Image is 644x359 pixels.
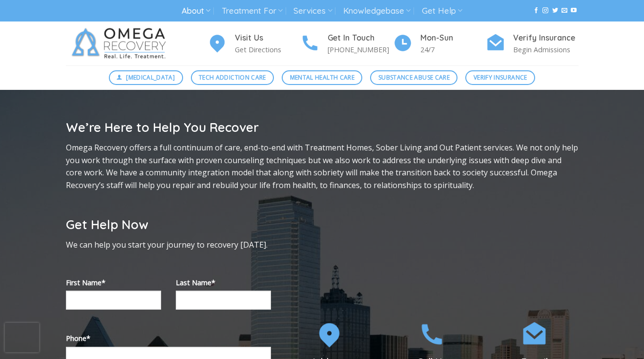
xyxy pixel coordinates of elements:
a: Follow on Twitter [552,7,558,14]
h2: Get Help Now [66,216,271,232]
a: Tech Addiction Care [191,70,274,85]
span: Mental Health Care [290,73,354,82]
h4: Verify Insurance [513,32,579,44]
a: [MEDICAL_DATA] [109,70,183,85]
a: About [182,2,210,20]
a: Treatment For [222,2,283,20]
p: Get Directions [235,44,300,55]
a: Send us an email [561,7,567,14]
span: Verify Insurance [474,73,527,82]
a: Follow on Instagram [542,7,548,14]
label: First Name* [66,277,161,288]
a: Follow on YouTube [571,7,577,14]
a: Substance Abuse Care [370,70,457,85]
label: Phone* [66,333,271,344]
a: Mental Health Care [282,70,362,85]
h4: Get In Touch [328,32,393,44]
a: Verify Insurance [465,70,535,85]
span: Tech Addiction Care [199,73,266,82]
a: Knowledgebase [343,2,411,20]
h2: We’re Here to Help You Recover [66,119,579,135]
span: Substance Abuse Care [378,73,450,82]
img: Omega Recovery [66,21,176,65]
p: 24/7 [420,44,486,55]
p: We can help you start your journey to recovery [DATE]. [66,239,271,252]
p: [PHONE_NUMBER] [328,44,393,55]
a: Follow on Facebook [533,7,539,14]
p: Omega Recovery offers a full continuum of care, end-to-end with Treatment Homes, Sober Living and... [66,142,579,191]
span: [MEDICAL_DATA] [126,73,175,82]
label: Last Name* [176,277,271,288]
a: Get In Touch [PHONE_NUMBER] [300,32,393,56]
a: Get Help [422,2,462,20]
h4: Mon-Sun [420,32,486,44]
a: Verify Insurance Begin Admissions [486,32,579,56]
a: Services [293,2,332,20]
h4: Visit Us [235,32,300,44]
p: Begin Admissions [513,44,579,55]
a: Visit Us Get Directions [208,32,300,56]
